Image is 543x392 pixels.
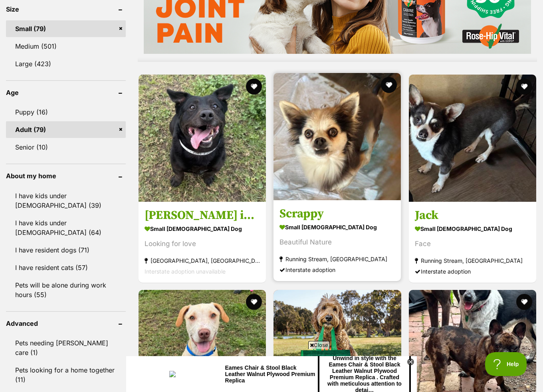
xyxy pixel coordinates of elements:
div: Beautiful Nature [279,236,395,247]
a: I have kids under [DEMOGRAPHIC_DATA] (39) [6,187,126,214]
strong: Running Stream, [GEOGRAPHIC_DATA] [279,253,395,264]
span: Interstate adoption unavailable [145,268,226,274]
a: Adult (79) [6,121,126,138]
a: Jack small [DEMOGRAPHIC_DATA] Dog Face Running Stream, [GEOGRAPHIC_DATA] Interstate adoption [409,201,536,282]
h3: Scrappy [279,206,395,221]
a: Pets needing [PERSON_NAME] care (1) [6,335,126,361]
a: Large (423) [6,55,126,72]
button: favourite [516,79,532,95]
a: [PERSON_NAME] imp 2111 small [DEMOGRAPHIC_DATA] Dog Looking for love [GEOGRAPHIC_DATA], [GEOGRAPH... [139,201,266,282]
img: Brutus imp 2111 - Cardigan Welsh Corgi Dog [139,75,266,202]
a: I have resident cats (57) [6,259,126,276]
div: Looking for love [145,238,260,249]
strong: small [DEMOGRAPHIC_DATA] Dog [415,223,530,234]
header: About my home [6,172,126,179]
a: Pets will be alone during work hours (55) [6,277,126,303]
a: Pets looking for a home together (11) [6,362,126,388]
strong: small [DEMOGRAPHIC_DATA] Dog [145,223,260,234]
h3: [PERSON_NAME] imp 2111 [145,207,260,223]
img: Jack - Chihuahua Dog [409,75,536,202]
div: Face [415,238,530,249]
a: I have kids under [DEMOGRAPHIC_DATA] (64) [6,215,126,241]
strong: [GEOGRAPHIC_DATA], [GEOGRAPHIC_DATA] [145,255,260,266]
span: Close [308,341,330,349]
header: Advanced [6,320,126,327]
div: Interstate adoption [279,264,395,275]
a: I have resident dogs (71) [6,242,126,258]
button: favourite [381,77,397,93]
button: favourite [516,294,532,310]
iframe: Advertisement [126,352,417,388]
header: Age [6,89,126,96]
img: Scrappy - Chihuahua Dog [273,73,401,200]
button: favourite [246,294,262,310]
a: Medium (501) [6,38,126,55]
header: Size [6,6,126,13]
a: Small (79) [6,20,126,37]
h3: Jack [415,207,530,223]
iframe: Help Scout Beacon - Open [485,352,527,376]
strong: Running Stream, [GEOGRAPHIC_DATA] [415,255,530,266]
a: Puppy (16) [6,104,126,120]
strong: small [DEMOGRAPHIC_DATA] Dog [279,221,395,232]
div: Eames Chair & Stool Black Leather Walnut Plywood Premium Replica [99,8,192,28]
a: Senior (10) [6,139,126,156]
a: Scrappy small [DEMOGRAPHIC_DATA] Dog Beautiful Nature Running Stream, [GEOGRAPHIC_DATA] Interstat... [273,200,401,281]
div: Interstate adoption [415,266,530,276]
